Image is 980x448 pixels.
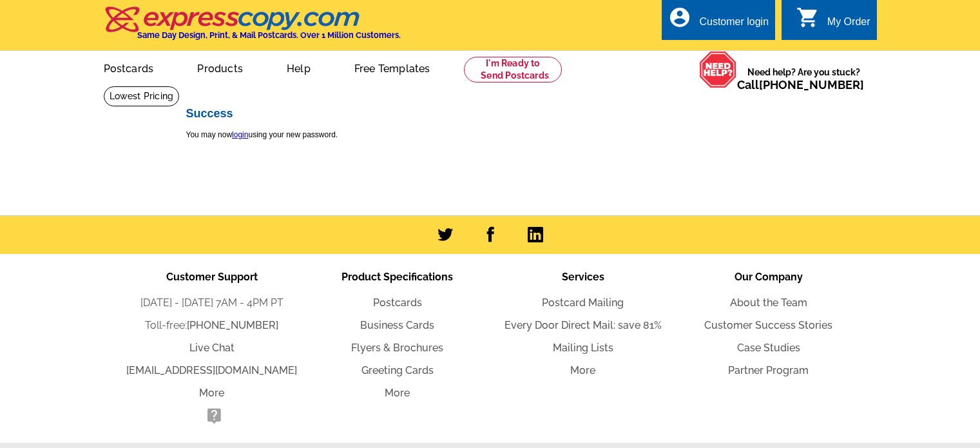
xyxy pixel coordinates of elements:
[232,130,248,139] a: login
[699,16,769,34] div: Customer login
[104,15,401,40] a: Same Day Design, Print, & Mail Postcards. Over 1 Million Customers.
[166,271,258,283] span: Customer Support
[360,319,434,331] a: Business Cards
[796,14,870,30] a: shopping_cart My Order
[186,107,805,121] h2: Success
[570,364,595,376] a: More
[341,271,453,283] span: Product Specifications
[737,66,870,92] span: Need help? Are you stuck?
[385,387,410,399] a: More
[137,30,401,40] h4: Same Day Design, Print, & Mail Postcards. Over 1 Million Customers.
[126,364,297,376] a: [EMAIL_ADDRESS][DOMAIN_NAME]
[737,78,864,92] span: Call
[728,364,809,376] a: Partner Program
[553,342,613,354] a: Mailing Lists
[759,78,864,92] a: [PHONE_NUMBER]
[562,271,604,283] span: Services
[177,52,264,83] a: Products
[730,297,807,309] a: About the Team
[361,364,434,376] a: Greeting Cards
[83,52,175,83] a: Postcards
[186,129,805,141] p: You may now using your new password.
[119,318,305,333] li: Toll-free:
[704,319,832,331] a: Customer Success Stories
[199,387,224,399] a: More
[187,319,278,331] a: [PHONE_NUMBER]
[827,16,870,34] div: My Order
[796,6,820,29] i: shopping_cart
[668,14,769,30] a: account_circle Customer login
[189,342,235,354] a: Live Chat
[737,342,800,354] a: Case Studies
[334,52,451,83] a: Free Templates
[351,342,443,354] a: Flyers & Brochures
[542,297,624,309] a: Postcard Mailing
[373,297,422,309] a: Postcards
[119,295,305,311] li: [DATE] - [DATE] 7AM - 4PM PT
[668,6,691,29] i: account_circle
[504,319,662,331] a: Every Door Direct Mail: save 81%
[735,271,803,283] span: Our Company
[266,52,331,83] a: Help
[699,51,737,88] img: help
